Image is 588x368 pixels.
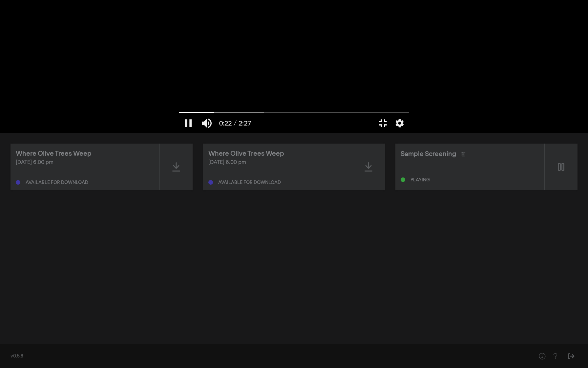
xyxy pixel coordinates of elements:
div: v0.5.8 [10,353,522,360]
div: Sample Screening [401,149,456,159]
button: Pause [179,113,198,133]
div: [DATE] 6:00 pm [16,159,154,167]
button: Help [549,350,562,363]
button: Mute [198,113,216,133]
button: Exit full screen [374,113,392,133]
div: Playing [410,178,430,182]
button: Help [535,350,549,363]
button: 0:22 / 2:27 [216,113,254,133]
button: Sign Out [564,350,577,363]
div: Where Olive Trees Weep [208,149,284,159]
button: More settings [392,113,407,133]
div: Where Olive Trees Weep [16,149,92,159]
div: Available for download [26,180,88,185]
div: Available for download [218,180,281,185]
div: [DATE] 6:00 pm [208,159,347,167]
